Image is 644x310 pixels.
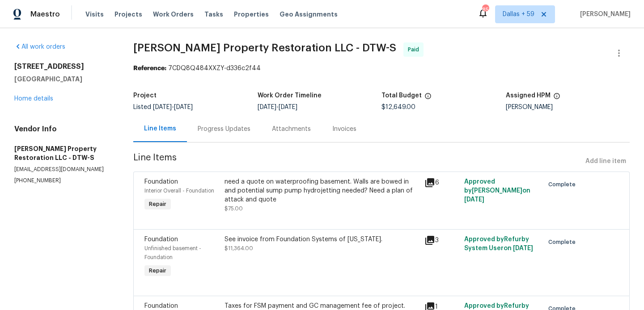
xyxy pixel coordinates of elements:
span: Repair [145,266,170,275]
span: Repair [145,200,170,209]
span: Unfinished basement - Foundation [144,246,201,260]
div: 7CDQ8Q484XXZY-d336c2f44 [133,64,630,73]
a: All work orders [14,44,65,50]
span: $12,649.00 [381,104,415,110]
div: 6 [424,177,459,188]
span: - [258,104,297,110]
b: Reference: [133,65,166,71]
span: [DATE] [464,197,484,203]
span: [DATE] [174,104,193,110]
span: [PERSON_NAME] [576,10,631,19]
span: Projects [114,10,142,19]
span: Properties [234,10,269,19]
span: Line Items [133,153,582,170]
span: [PERSON_NAME] Property Restoration LLC - DTW-S [133,42,396,53]
span: Paid [408,45,423,54]
p: [PHONE_NUMBER] [14,177,112,184]
h5: Total Budget [381,92,422,99]
div: Invoices [332,125,356,134]
span: Dallas + 59 [503,10,534,19]
p: [EMAIL_ADDRESS][DOMAIN_NAME] [14,166,112,173]
h2: [STREET_ADDRESS] [14,62,112,71]
span: The total cost of line items that have been proposed by Opendoor. This sum includes line items th... [424,92,432,104]
span: Approved by [PERSON_NAME] on [464,179,530,203]
span: Geo Assignments [280,10,338,19]
span: Foundation [144,303,178,309]
span: [DATE] [513,245,533,251]
span: Foundation [144,236,178,243]
span: - [153,104,193,110]
h5: [GEOGRAPHIC_DATA] [14,75,112,84]
h4: Vendor Info [14,125,112,134]
span: [DATE] [153,104,172,110]
div: [PERSON_NAME] [506,104,630,110]
div: See invoice from Foundation Systems of [US_STATE]. [225,235,419,244]
span: Approved by Refurby System User on [464,236,533,251]
div: 3 [424,235,459,246]
span: [DATE] [279,104,297,110]
h5: [PERSON_NAME] Property Restoration LLC - DTW-S [14,144,112,162]
h5: Project [133,92,157,99]
div: Progress Updates [198,125,250,134]
span: Visits [85,10,104,19]
span: Maestro [30,10,60,19]
span: Foundation [144,179,178,185]
span: $75.00 [225,206,243,211]
span: Complete [548,238,579,247]
div: Line Items [144,124,176,133]
h5: Work Order Timeline [258,92,322,99]
span: Tasks [204,11,223,17]
span: Work Orders [153,10,194,19]
div: Attachments [272,125,311,134]
h5: Assigned HPM [506,92,551,99]
div: 858 [482,5,488,14]
div: need a quote on waterproofing basement. Walls are bowed in and potential sump pump hydrojetting n... [225,177,419,204]
span: Interior Overall - Foundation [144,188,214,193]
span: Listed [133,104,193,110]
span: The hpm assigned to this work order. [553,92,560,104]
span: $11,364.00 [225,246,253,251]
span: Complete [548,180,579,189]
span: [DATE] [258,104,276,110]
a: Home details [14,96,53,102]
